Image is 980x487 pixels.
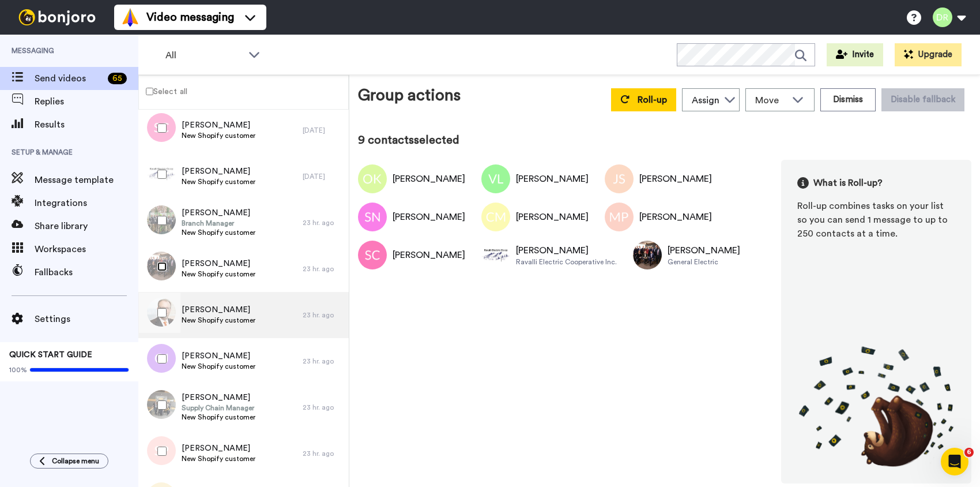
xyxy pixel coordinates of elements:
div: Group actions [358,84,461,111]
span: [PERSON_NAME] [182,207,255,219]
span: New Shopify customer [182,269,255,279]
div: Assign [692,93,719,107]
img: Image of Mark Petefish [605,203,634,231]
img: Image of Jerome Shakal [605,164,634,193]
img: Image of Olexandr Klymenko [358,164,387,193]
span: New Shopify customer [182,316,255,325]
span: QUICK START GUIDE [9,351,92,359]
img: Image of Vasile Luca [481,164,510,193]
span: Message template [35,173,138,187]
button: Dismiss [820,88,876,111]
span: Roll-up [638,95,667,104]
span: Send videos [35,72,103,85]
button: Disable fallback [881,88,964,111]
div: 23 hr. ago [303,357,343,366]
span: Move [755,93,786,107]
div: [DATE] [303,172,343,181]
div: [PERSON_NAME] [393,248,465,262]
span: [PERSON_NAME] [182,258,255,269]
div: [PERSON_NAME] [393,210,465,224]
span: Workspaces [35,242,138,256]
span: New Shopify customer [182,362,255,371]
button: Upgrade [895,43,962,66]
div: 23 hr. ago [303,218,343,227]
span: New Shopify customer [182,228,255,237]
span: New Shopify customer [182,177,255,186]
span: Fallbacks [35,265,138,279]
span: Supply Chain Manager [182,403,255,413]
div: [PERSON_NAME] [639,172,712,186]
span: Share library [35,219,138,233]
span: 6 [964,448,974,457]
div: [DATE] [303,126,343,135]
span: New Shopify customer [182,131,255,140]
span: New Shopify customer [182,454,255,463]
span: New Shopify customer [182,413,255,422]
button: Invite [827,43,883,66]
span: Results [35,118,138,132]
span: Integrations [35,196,138,210]
img: joro-roll.png [797,346,955,467]
span: [PERSON_NAME] [182,304,255,316]
div: 23 hr. ago [303,449,343,458]
span: [PERSON_NAME] [182,392,255,403]
img: Image of Susan Carson [358,241,387,269]
span: Video messaging [146,9,234,25]
span: Settings [35,312,138,326]
div: [PERSON_NAME] [516,244,617,257]
span: All [165,48,243,62]
span: 100% [9,365,27,374]
span: Branch Manager [182,219,255,228]
button: Collapse menu [30,454,108,469]
div: General Electric [668,257,740,267]
div: 23 hr. ago [303,403,343,412]
span: [PERSON_NAME] [182,166,255,177]
div: 23 hr. ago [303,264,343,274]
div: [PERSON_NAME] [639,210,712,224]
input: Select all [146,88,153,95]
span: Collapse menu [52,456,99,466]
img: Image of Ken Buhler [481,241,510,269]
img: Image of Clara Miller [481,203,510,231]
div: Ravalli Electric Cooperative Inc. [516,257,617,267]
span: [PERSON_NAME] [182,443,255,454]
img: bj-logo-header-white.svg [14,9,100,25]
div: 9 contacts selected [358,132,971,148]
img: Image of Tim Porria [633,241,662,269]
span: [PERSON_NAME] [182,119,255,131]
iframe: Intercom live chat [941,448,968,475]
div: [PERSON_NAME] [393,172,465,186]
span: [PERSON_NAME] [182,350,255,362]
span: What is Roll-up? [813,176,883,190]
span: Replies [35,95,138,108]
div: Roll-up combines tasks on your list so you can send 1 message to up to 250 contacts at a time. [797,199,955,241]
label: Select all [139,84,187,98]
div: 23 hr. ago [303,310,343,320]
button: Roll-up [611,88,676,111]
div: [PERSON_NAME] [516,172,589,186]
div: [PERSON_NAME] [516,210,589,224]
div: 65 [108,73,127,84]
img: Image of Stefano Navarroli [358,203,387,231]
img: vm-color.svg [121,8,140,27]
div: [PERSON_NAME] [668,244,740,257]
